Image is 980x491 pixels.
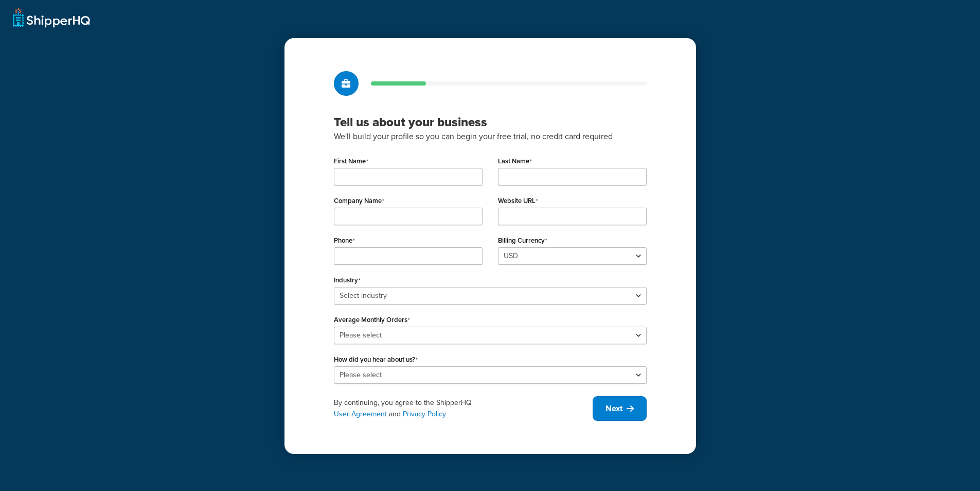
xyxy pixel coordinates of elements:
label: Average Monthly Orders [334,316,410,324]
div: By continuing, you agree to the ShipperHQ and [334,397,593,420]
h3: Tell us about your business [334,114,647,130]
label: How did you hear about us? [334,355,418,364]
label: Last Name [498,157,532,165]
label: Company Name [334,197,384,205]
a: User Agreement [334,409,387,419]
a: Privacy Policy [403,409,446,419]
label: Billing Currency [498,236,547,245]
label: Phone [334,236,355,245]
p: We'll build your profile so you can begin your free trial, no credit card required [334,130,647,143]
label: Website URL [498,197,538,205]
label: Industry [334,276,361,284]
button: Next [593,396,647,421]
label: First Name [334,157,368,165]
span: Next [605,403,622,414]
